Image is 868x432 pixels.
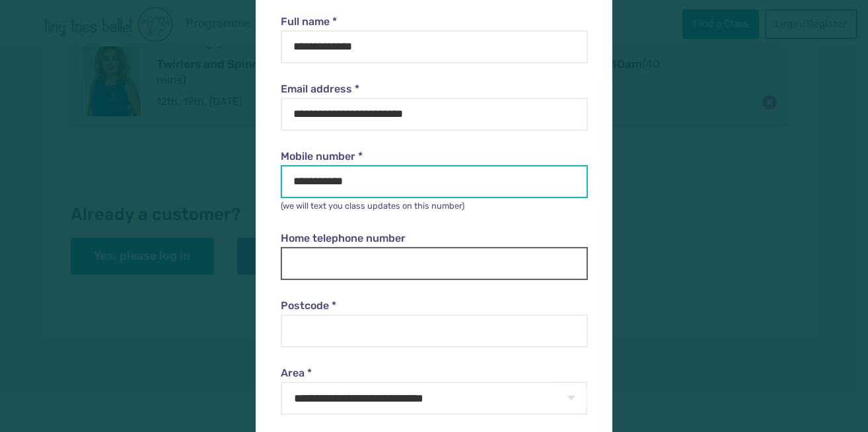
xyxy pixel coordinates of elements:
[281,299,587,313] label: Postcode *
[281,231,587,246] label: Home telephone number
[281,201,464,211] small: (we will text you class updates on this number)
[281,149,587,164] label: Mobile number *
[281,82,587,96] label: Email address *
[281,15,587,29] label: Full name *
[281,366,587,380] label: Area *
